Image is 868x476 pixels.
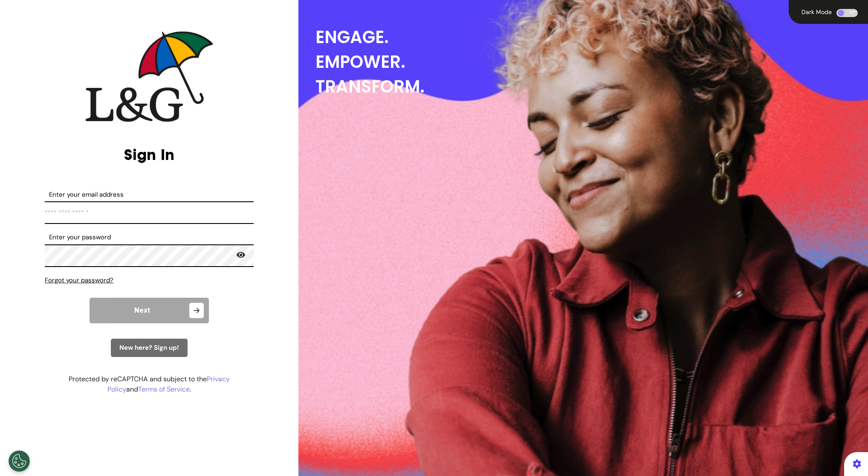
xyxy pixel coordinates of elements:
[9,450,30,472] button: Open Preferences
[134,307,150,314] span: Next
[138,385,190,394] a: Terms of Service
[799,9,834,15] div: Dark Mode
[45,145,254,164] h2: Sign In
[119,343,179,352] span: New here? Sign up!
[315,49,868,74] div: EMPOWER.
[85,31,213,122] img: company logo
[315,25,868,49] div: ENGAGE.
[836,9,858,17] div: OFF
[45,374,254,395] div: Protected by reCAPTCHA and subject to the and .
[107,374,230,394] a: Privacy Policy
[45,276,113,284] span: Forgot your password?
[90,298,209,323] button: Next
[45,232,254,242] label: Enter your password
[45,190,254,200] label: Enter your email address
[315,74,868,99] div: TRANSFORM.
